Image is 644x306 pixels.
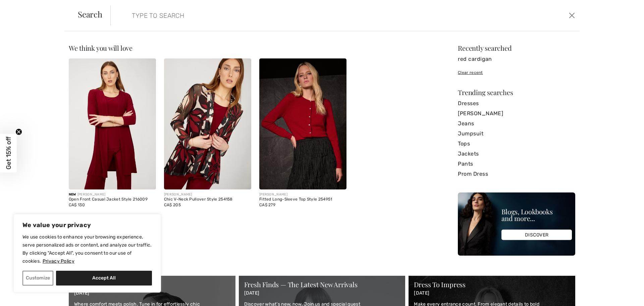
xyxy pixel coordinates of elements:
img: Chic V-Neck Pullover Style 254158. Cabernet/black [164,58,251,189]
span: New [69,192,76,196]
p: We value your privacy [22,221,152,229]
p: [DATE] [414,291,570,296]
img: Fitted Long-Sleeve Top Style 254951. Deep cherry [259,58,346,189]
div: [PERSON_NAME] [164,192,251,197]
div: Open Front Casual Jacket Style 216009 [69,197,156,202]
p: [DATE] [244,291,400,296]
span: We think you will love [69,43,132,52]
span: CA$ 205 [164,203,181,207]
input: TYPE TO SEARCH [127,5,457,26]
div: Dress To Impress [414,281,570,288]
div: We value your privacy [13,214,161,293]
div: [PERSON_NAME] [69,192,156,197]
span: Get 15% off [5,137,12,170]
div: Blogs, Lookbooks and more... [501,208,572,222]
div: [PERSON_NAME] [259,192,346,197]
img: Blogs, Lookbooks and more... [458,192,575,256]
a: Dresses [458,98,575,108]
span: Chat [15,5,29,11]
div: Clear recent [458,70,575,76]
a: [PERSON_NAME] [458,108,575,119]
button: Close [567,10,577,21]
a: Jackets [458,149,575,159]
div: Trending Shopping Events [69,264,575,270]
p: We use cookies to enhance your browsing experience, serve personalized ads or content, and analyz... [22,233,152,265]
a: Prom Dress [458,169,575,179]
button: Customize [22,271,53,286]
div: DISCOVER [501,230,572,240]
button: Accept All [56,271,152,286]
p: [DATE] [74,291,230,296]
span: Search [78,10,102,18]
a: Privacy Policy [42,258,75,264]
span: CA$ 279 [259,203,275,207]
img: Open Front Casual Jacket Style 216009. Cabernet [69,58,156,189]
a: Tops [458,139,575,149]
span: CA$ 130 [69,203,85,207]
button: Close teaser [15,128,22,135]
div: Trending searches [458,89,575,96]
a: red cardigan [458,54,575,64]
div: Chic V-Neck Pullover Style 254158 [164,197,251,202]
div: Recently searched [458,45,575,51]
div: Fresh Finds — The Latest New Arrivals [244,281,400,288]
a: Pants [458,159,575,169]
a: Jumpsuit [458,129,575,139]
a: Jeans [458,119,575,129]
div: Fitted Long-Sleeve Top Style 254951 [259,197,346,202]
